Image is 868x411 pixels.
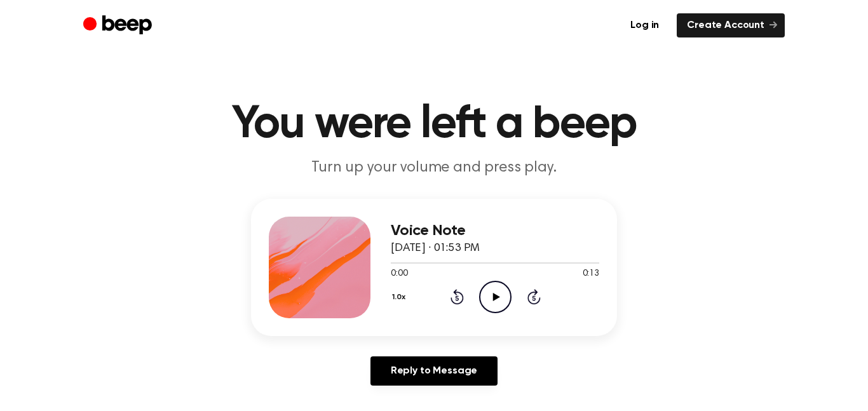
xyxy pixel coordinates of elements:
button: 1.0x [391,286,410,308]
span: 0:00 [391,267,407,281]
h3: Voice Note [391,222,599,239]
a: Beep [83,13,155,38]
a: Log in [620,13,669,37]
a: Reply to Message [370,356,498,386]
p: Turn up your volume and press play. [190,158,678,179]
span: [DATE] · 01:53 PM [391,243,480,254]
a: Create Account [677,13,785,37]
span: 0:13 [583,267,599,281]
h1: You were left a beep [109,102,759,147]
